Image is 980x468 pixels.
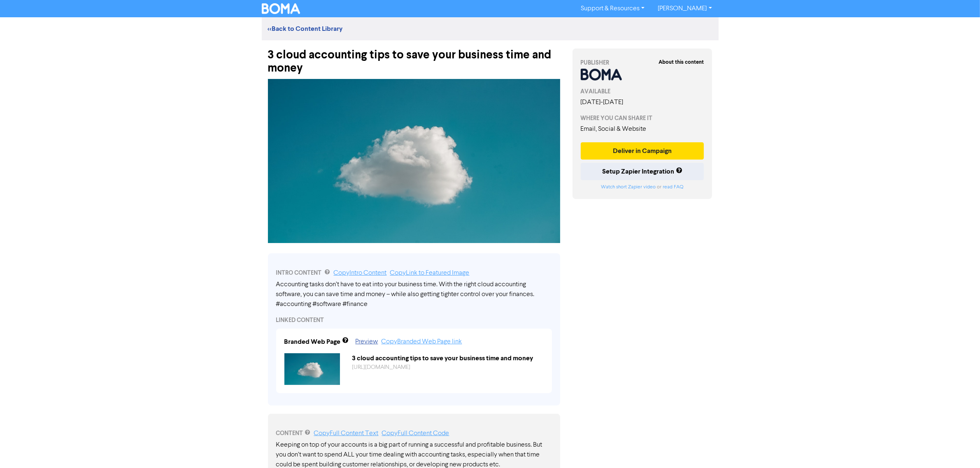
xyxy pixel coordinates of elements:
div: 3 cloud accounting tips to save your business time and money [346,353,550,363]
div: WHERE YOU CAN SHARE IT [581,114,704,123]
iframe: Chat Widget [939,429,980,468]
a: Copy Link to Featured Image [390,270,470,276]
a: Support & Resources [574,2,651,15]
a: [URL][DOMAIN_NAME] [352,364,411,370]
a: Copy Full Content Code [382,430,449,437]
a: Copy Intro Content [334,270,387,276]
div: or [581,183,704,191]
a: Preview [356,338,378,345]
img: BOMA Logo [262,3,300,14]
div: LINKED CONTENT [276,316,552,324]
div: PUBLISHER [581,58,704,67]
div: Branded Web Page [284,337,341,347]
div: [DATE] - [DATE] [581,97,704,107]
a: <<Back to Content Library [268,25,343,33]
button: Setup Zapier Integration [581,163,704,180]
div: AVAILABLE [581,87,704,96]
strong: About this content [659,59,704,65]
a: read FAQ [663,185,683,190]
a: Copy Branded Web Page link [382,338,462,345]
div: https://public2.bomamarketing.com/cp/2WLyGaXBIuGQlOyQxigzMT?sa=VMgytnF0 [346,363,550,372]
div: CONTENT [276,429,552,438]
button: Deliver in Campaign [581,142,704,160]
div: 3 cloud accounting tips to save your business time and money [268,40,560,75]
a: [PERSON_NAME] [651,2,718,15]
a: Watch short Zapier video [601,185,656,190]
div: Email, Social & Website [581,124,704,134]
div: INTRO CONTENT [276,268,552,278]
div: Accounting tasks don’t have to eat into your business time. With the right cloud accounting softw... [276,280,552,309]
a: Copy Full Content Text [314,430,379,437]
